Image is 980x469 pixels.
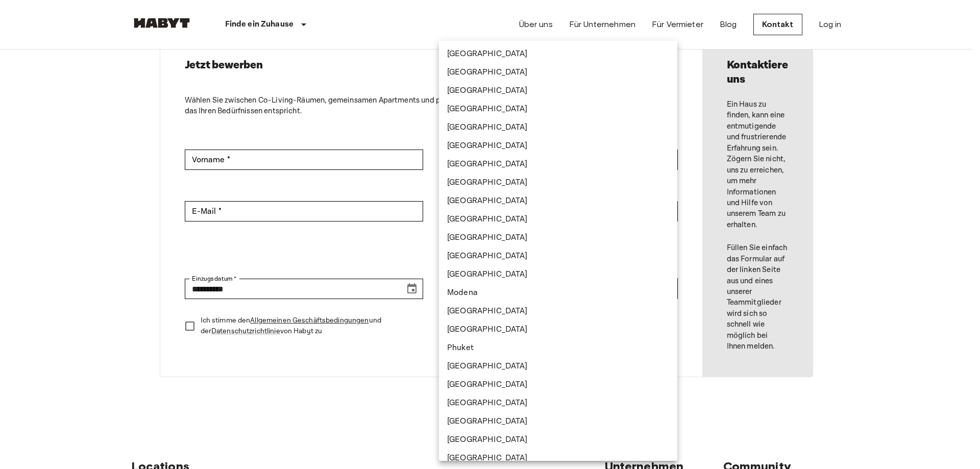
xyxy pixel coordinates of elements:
li: [GEOGRAPHIC_DATA] [439,174,677,192]
li: [GEOGRAPHIC_DATA] [439,376,677,394]
li: [GEOGRAPHIC_DATA] [439,82,677,100]
li: [GEOGRAPHIC_DATA] [439,137,677,155]
li: [GEOGRAPHIC_DATA] [439,412,677,431]
li: [GEOGRAPHIC_DATA] [439,100,677,118]
li: [GEOGRAPHIC_DATA] [439,155,677,174]
li: [GEOGRAPHIC_DATA] [439,265,677,284]
li: [GEOGRAPHIC_DATA] [439,118,677,137]
li: Modena [439,284,677,302]
li: [GEOGRAPHIC_DATA] [439,229,677,247]
li: [GEOGRAPHIC_DATA] [439,247,677,265]
li: [GEOGRAPHIC_DATA] [439,302,677,320]
li: [GEOGRAPHIC_DATA] [439,210,677,229]
li: [GEOGRAPHIC_DATA] [439,320,677,339]
li: [GEOGRAPHIC_DATA] [439,449,677,467]
li: [GEOGRAPHIC_DATA] [439,394,677,412]
li: [GEOGRAPHIC_DATA] [439,45,677,63]
li: [GEOGRAPHIC_DATA] [439,357,677,376]
li: [GEOGRAPHIC_DATA] [439,431,677,449]
li: Phuket [439,339,677,357]
li: [GEOGRAPHIC_DATA] [439,192,677,210]
li: [GEOGRAPHIC_DATA] [439,63,677,82]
